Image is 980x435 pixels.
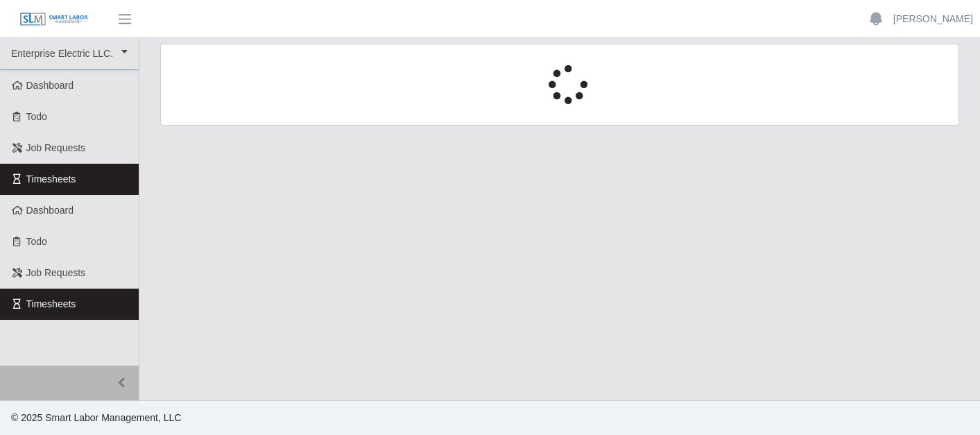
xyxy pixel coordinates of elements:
span: Job Requests [26,142,86,153]
span: © 2025 Smart Labor Management, LLC [11,412,181,423]
span: Dashboard [26,205,74,216]
span: Job Requests [26,267,86,278]
span: Timesheets [26,173,76,185]
span: Timesheets [26,298,76,309]
a: [PERSON_NAME] [893,12,973,26]
span: Todo [26,236,47,247]
img: SLM Logo [19,12,89,27]
span: Todo [26,111,47,122]
span: Dashboard [26,80,74,91]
